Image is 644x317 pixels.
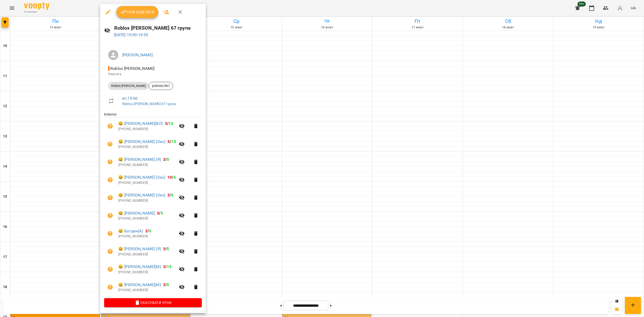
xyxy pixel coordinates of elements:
span: 3 [157,211,159,216]
p: [PHONE_NUMBER] [118,127,176,132]
a: 😀 Богдан(А) [118,228,143,234]
b: / [163,246,169,251]
span: 10 [167,175,172,180]
span: 3 [145,229,147,233]
span: - Roblox [PERSON_NAME] [108,66,155,71]
b: / [145,229,151,233]
button: Урок відбувся [116,6,158,18]
p: [PHONE_NUMBER] [118,163,176,168]
span: 5 [149,229,151,233]
a: 😀 [PERSON_NAME](М) [118,282,161,288]
p: [PHONE_NUMBER] [118,216,176,221]
ul: Клієнти [104,112,202,298]
span: Урок відбувся [120,9,154,15]
span: 5 [167,157,169,162]
a: [DATE] 19:00-19:55 [114,32,148,37]
div: роблоксЯ67 [149,82,173,90]
span: Roblox [PERSON_NAME] [108,84,149,88]
span: 3 [163,246,165,251]
a: 😀 [PERSON_NAME] (Окс) [118,192,165,198]
span: 3 [167,193,170,197]
span: 6 [174,175,176,180]
button: Візит ще не сплачено. Додати оплату? [104,138,116,150]
span: 3 [163,157,165,162]
b: / [163,282,169,287]
p: [PHONE_NUMBER] [118,270,176,275]
span: 13 [169,121,173,126]
b: / [163,157,169,162]
span: 3 [163,264,165,269]
button: Візит ще не сплачено. Додати оплату? [104,156,116,168]
p: [PHONE_NUMBER] [118,288,176,293]
a: Roblox [PERSON_NAME] 67 група [122,102,176,106]
p: [PHONE_NUMBER] [118,234,176,239]
a: 😀 [PERSON_NAME] [118,210,155,216]
button: Візит ще не сплачено. Додати оплату? [104,228,116,240]
b: / [167,139,176,144]
p: [PHONE_NUMBER] [118,198,176,203]
span: 3 [167,139,170,144]
span: 5 [167,282,169,287]
b: / [165,121,173,126]
h6: Roblox [PERSON_NAME] 67 група [114,24,202,32]
b: / [163,264,172,269]
span: 5 [161,211,163,216]
span: 3 [163,282,165,287]
a: 😀 [PERSON_NAME](М) [118,264,161,270]
button: Візит ще не сплачено. Додати оплату? [104,120,116,132]
b: / [157,211,163,216]
p: [PHONE_NUMBER] [118,252,176,257]
a: 😀 [PERSON_NAME] (Окс) [118,174,165,180]
p: [PHONE_NUMBER] [118,180,176,185]
span: роблоксЯ67 [149,84,173,88]
span: 13 [171,139,176,144]
b: / [167,193,173,197]
a: [PERSON_NAME] [122,52,153,57]
b: / [167,175,176,180]
span: 5 [167,246,169,251]
button: Візит ще не сплачено. Додати оплату? [104,263,116,275]
button: Візит ще не сплачено. Додати оплату? [104,209,116,222]
a: вт , 19:00 [122,96,138,101]
p: [PHONE_NUMBER] [118,144,176,149]
button: Візит ще не сплачено. Додати оплату? [104,281,116,293]
a: 😀 [PERSON_NAME] (Я) [118,246,161,252]
button: Візит ще не сплачено. Додати оплату? [104,245,116,257]
p: Кімната [108,72,198,77]
span: 3 [165,121,167,126]
span: 5 [171,193,173,197]
a: 😀 [PERSON_NAME] (Я) [118,156,161,163]
button: Візит ще не сплачено. Додати оплату? [104,192,116,204]
button: Візит ще не сплачено. Додати оплату? [104,174,116,186]
a: 😀 [PERSON_NAME] (Окс) [118,139,165,145]
span: Скасувати Урок [108,300,198,306]
a: 😀 [PERSON_NAME](ВЛ) [118,121,163,127]
span: 13 [167,264,171,269]
button: Скасувати Урок [104,298,202,307]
